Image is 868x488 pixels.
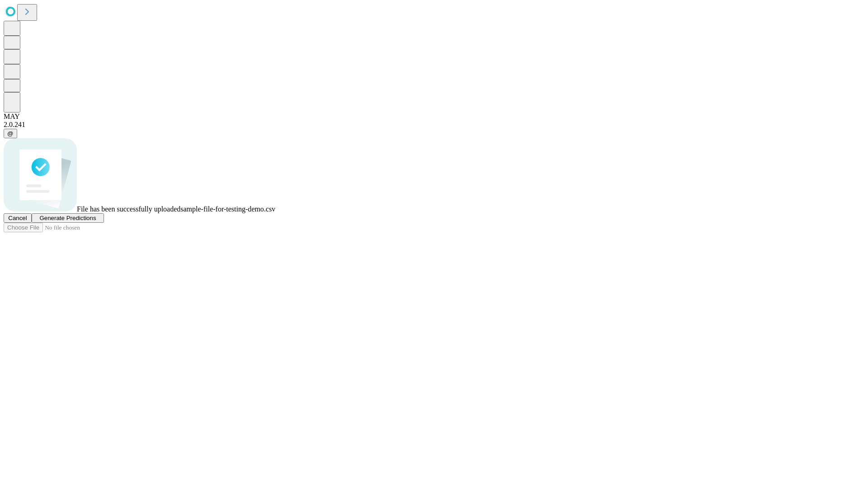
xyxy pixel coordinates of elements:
span: @ [7,130,14,137]
span: File has been successfully uploaded [77,205,180,213]
button: @ [4,129,17,138]
button: Generate Predictions [32,213,104,223]
span: Generate Predictions [39,215,96,221]
div: MAY [4,113,864,121]
span: Cancel [8,215,27,221]
span: sample-file-for-testing-demo.csv [180,205,275,213]
div: 2.0.241 [4,121,864,129]
button: Cancel [4,213,32,223]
